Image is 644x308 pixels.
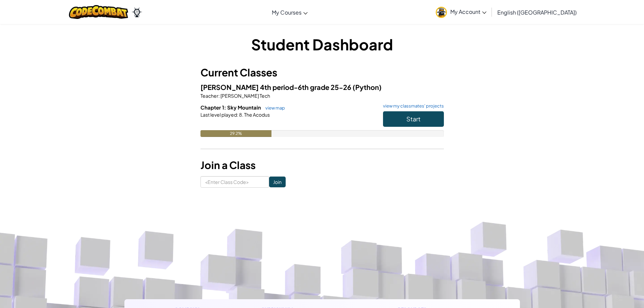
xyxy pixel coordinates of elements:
[497,9,577,16] span: English ([GEOGRAPHIC_DATA])
[494,3,580,21] a: English ([GEOGRAPHIC_DATA])
[450,8,486,15] span: My Account
[220,93,270,99] span: [PERSON_NAME] Tech
[243,112,270,118] span: The Acodus
[262,105,285,111] a: view map
[200,34,444,55] h1: Student Dashboard
[436,7,447,18] img: avatar
[353,83,382,91] span: (Python)
[132,7,142,17] img: Ozaria
[200,93,218,99] span: Teacher
[200,158,444,173] h3: Join a Class
[383,111,444,127] button: Start
[406,115,421,123] span: Start
[218,93,220,99] span: :
[200,83,353,91] span: [PERSON_NAME] 4th period-6th grade 25-26
[200,112,237,118] span: Last level played
[238,112,243,118] span: 8.
[432,1,490,23] a: My Account
[69,5,128,19] img: CodeCombat logo
[200,65,444,80] h3: Current Classes
[200,176,269,188] input: <Enter Class Code>
[268,3,311,21] a: My Courses
[269,176,286,187] input: Join
[200,104,262,111] span: Chapter 1: Sky Mountain
[237,112,238,118] span: :
[200,130,271,137] div: 29.2%
[272,9,302,16] span: My Courses
[380,104,444,108] a: view my classmates' projects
